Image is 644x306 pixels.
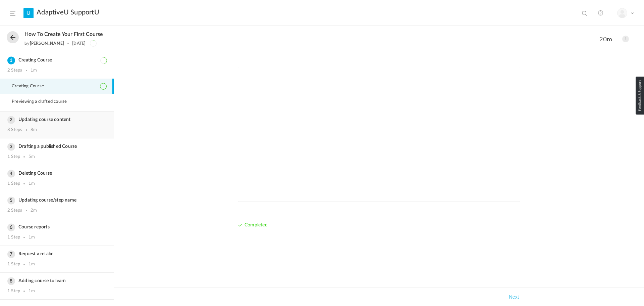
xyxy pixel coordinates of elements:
[29,289,35,294] div: 1m
[30,41,64,46] a: [PERSON_NAME]
[7,198,106,203] h3: Updating course/step name
[29,235,35,240] div: 1m
[7,154,20,160] div: 1 Step
[7,262,20,267] div: 1 Step
[31,68,37,73] div: 1m
[7,251,106,257] h3: Request a retake
[72,41,86,46] div: [DATE]
[7,171,106,176] h3: Deleting Course
[7,68,22,73] div: 2 Steps
[24,31,103,38] span: How to create your first course
[7,224,106,230] h3: Course reports
[12,84,52,89] span: Creating Course
[618,8,627,18] img: user-image.png
[31,127,37,133] div: 8m
[7,57,106,63] h3: Creating Course
[29,181,35,186] div: 1m
[7,181,20,186] div: 1 Step
[245,223,268,227] span: Completed
[24,41,64,46] div: by
[7,117,106,123] h3: Updating course content
[29,262,35,267] div: 1m
[7,235,20,240] div: 1 Step
[37,8,99,16] a: AdaptiveU SupportU
[29,154,35,160] div: 5m
[7,127,22,133] div: 8 Steps
[23,8,34,18] a: U
[7,208,22,213] div: 2 Steps
[31,208,37,213] div: 2m
[636,77,644,115] img: loop_feedback_btn.png
[12,99,75,104] span: Previewing a drafted course
[7,278,106,284] h3: Adding course to learn
[7,144,106,149] h3: Drafting a published Course
[7,289,20,294] div: 1 Step
[238,67,520,202] iframe: To enrich screen reader interactions, please activate Accessibility in Grammarly extension settings
[507,293,520,301] button: Next
[599,35,615,43] span: 20m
